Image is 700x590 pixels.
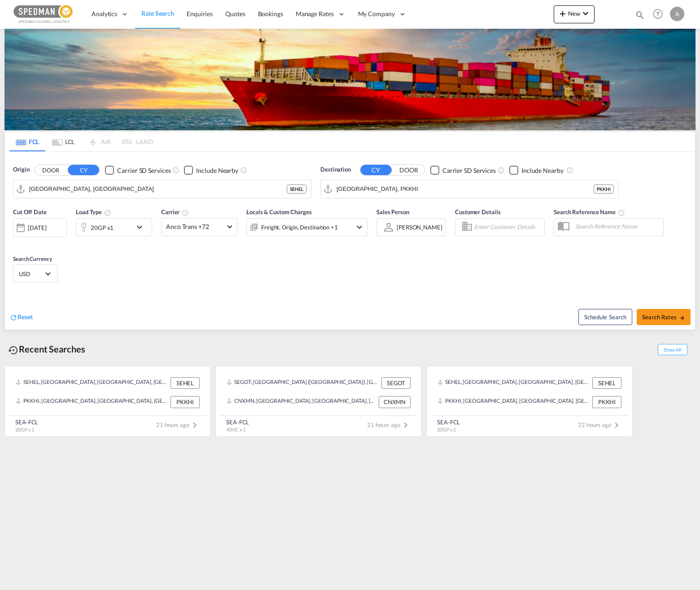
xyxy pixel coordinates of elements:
[594,185,614,194] div: PKKHI
[225,10,245,18] span: Quotes
[215,366,422,437] recent-search-card: SEGOT, [GEOGRAPHIC_DATA] ([GEOGRAPHIC_DATA]), [GEOGRAPHIC_DATA], [GEOGRAPHIC_DATA], [GEOGRAPHIC_D...
[670,7,684,21] div: A
[166,222,224,231] span: Anco Trans +72
[13,180,311,198] md-input-container: Helsingborg, SEHEL
[397,224,442,231] div: [PERSON_NAME]
[92,9,117,18] span: Analytics
[521,166,564,175] div: Include Nearby
[156,421,200,428] span: 21 hours ago
[171,377,200,389] div: SEHEL
[184,165,238,175] md-checkbox: Checkbox No Ink
[360,165,392,175] button: CY
[16,377,168,389] div: SEHEL, Helsingborg, Sweden, Northern Europe, Europe
[379,396,411,408] div: CNXMN
[15,418,38,426] div: SEA-FCL
[650,6,670,22] div: Help
[354,222,365,233] md-icon: icon-chevron-down
[337,182,594,196] input: Search by Port
[642,313,685,321] span: Search Rates
[287,185,306,194] div: SEHEL
[442,166,496,175] div: Carrier SD Services
[9,313,17,321] md-icon: icon-refresh
[28,224,46,232] div: [DATE]
[196,166,238,175] div: Include Nearby
[13,218,67,237] div: [DATE]
[320,165,351,174] span: Destination
[18,267,53,280] md-select: Select Currency: $ USDUnited States Dollar
[578,421,622,428] span: 22 hours ago
[296,9,334,18] span: Manage Rates
[498,167,505,174] md-icon: Unchecked: Search for CY (Container Yard) services for all selected carriers.Checked : Search for...
[679,315,685,321] md-icon: icon-arrow-right
[611,420,622,431] md-icon: icon-chevron-right
[367,421,411,428] span: 21 hours ago
[172,167,179,174] md-icon: Unchecked: Search for CY (Container Yard) services for all selected carriers.Checked : Search for...
[182,209,189,216] md-icon: The selected Trucker/Carrierwill be displayed in the rate results If the rates are from another f...
[554,5,595,23] button: icon-plus 400-fgNewicon-chevron-down
[455,208,500,216] span: Customer Details
[226,427,245,432] span: 40HC x 1
[580,8,591,19] md-icon: icon-chevron-down
[13,165,29,174] span: Origin
[35,165,66,175] button: DOOR
[17,313,33,321] span: Reset
[321,180,618,198] md-input-container: Karachi, PKKHI
[13,236,20,248] md-datepicker: Select
[650,6,665,22] span: Help
[396,220,443,233] md-select: Sales Person: Alexander Wallner
[4,29,696,130] img: LCL+%26+FCL+BACKGROUND.png
[426,366,633,437] recent-search-card: SEHEL, [GEOGRAPHIC_DATA], [GEOGRAPHIC_DATA], [GEOGRAPHIC_DATA], [GEOGRAPHIC_DATA] SEHELPKKHI, [GE...
[637,309,691,325] button: Search Ratesicon-arrow-right
[19,270,44,278] span: USD
[9,132,153,151] md-pagination-wrapper: Use the left and right arrow keys to navigate between tabs
[171,396,200,408] div: PKKHI
[13,208,47,216] span: Cut Off Date
[240,167,247,174] md-icon: Unchecked: Ignores neighbouring ports when fetching rates.Checked : Includes neighbouring ports w...
[161,208,189,216] span: Carrier
[16,396,168,408] div: PKKHI, Karachi, Pakistan, Indian Subcontinent, Asia Pacific
[8,345,19,356] md-icon: icon-backup-restore
[618,209,625,216] md-icon: Your search will be saved by the below given name
[430,165,496,175] md-checkbox: Checkbox No Ink
[571,220,663,233] input: Search Reference Name
[68,165,99,175] button: CY
[226,418,249,426] div: SEA-FCL
[635,10,645,20] md-icon: icon-magnify
[400,420,411,431] md-icon: icon-chevron-right
[358,9,395,18] span: My Company
[9,313,33,322] div: icon-refreshReset
[13,255,52,262] span: Search Currency
[45,132,81,151] md-tab-item: LCL
[258,10,283,18] span: Bookings
[5,152,695,330] div: Origin DOOR CY Checkbox No InkUnchecked: Search for CY (Container Yard) services for all selected...
[509,165,564,175] md-checkbox: Checkbox No Ink
[261,221,338,233] div: Freight Origin Destination Factory Stuffing
[437,377,590,389] div: SEHEL, Helsingborg, Sweden, Northern Europe, Europe
[635,10,645,23] div: icon-magnify
[557,8,568,19] md-icon: icon-plus 400-fg
[566,167,573,174] md-icon: Unchecked: Ignores neighbouring ports when fetching rates.Checked : Includes neighbouring ports w...
[227,396,376,408] div: CNXMN, Xiamen, China, Greater China & Far East Asia, Asia Pacific
[592,396,621,408] div: PKKHI
[393,165,424,175] button: DOOR
[437,427,456,432] span: 20GP x 1
[76,218,152,236] div: 20GP x1icon-chevron-down
[554,208,625,216] span: Search Reference Name
[381,377,411,389] div: SEGOT
[437,418,460,426] div: SEA-FCL
[141,9,174,17] span: Rate Search
[437,396,590,408] div: PKKHI, Karachi, Pakistan, Indian Subcontinent, Asia Pacific
[134,222,149,233] md-icon: icon-chevron-down
[91,221,114,234] div: 20GP x1
[187,10,213,18] span: Enquiries
[15,427,34,432] span: 20GP x 1
[376,208,409,216] span: Sales Person
[592,377,621,389] div: SEHEL
[557,10,591,17] span: New
[105,165,171,175] md-checkbox: Checkbox No Ink
[29,182,287,196] input: Search by Port
[9,132,45,151] md-tab-item: FCL
[658,344,687,355] span: Show All
[13,4,74,24] img: c12ca350ff1b11efb6b291369744d907.png
[227,377,379,389] div: SEGOT, Gothenburg (Goteborg), Sweden, Northern Europe, Europe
